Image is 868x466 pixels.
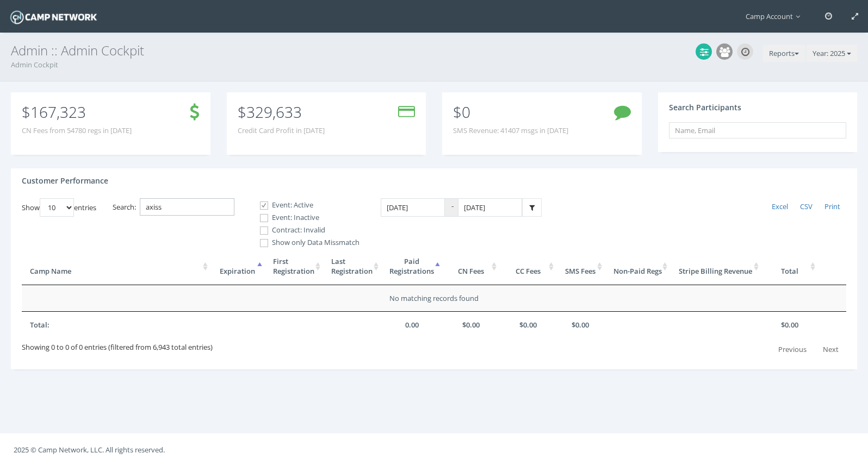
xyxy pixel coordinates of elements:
[22,311,210,338] th: Total:
[14,444,854,456] p: 2025 © Camp Network, LLC. All rights reserved.
[819,198,846,216] a: Print
[22,198,96,217] label: Show entries
[556,311,605,338] th: $0.00
[22,106,132,118] p: $
[443,248,500,285] th: CN Fees: activate to sort column ascending
[766,198,794,216] a: Excel
[22,338,213,352] div: Showing 0 to 0 of 0 entries (filtered from 6,943 total entries)
[772,201,788,211] span: Excel
[323,248,381,285] th: LastRegistration: activate to sort column ascending
[381,311,443,338] th: 0.00
[40,198,74,217] select: Showentries
[453,125,568,136] span: SMS Revenue: 41407 msgs in [DATE]
[11,60,58,70] a: Admin Cockpit
[113,198,234,216] label: Search:
[813,48,845,58] span: Year: 2025
[453,102,470,122] span: $0
[824,201,840,211] span: Print
[8,8,99,27] img: Camp Network
[11,43,857,58] h3: Admin :: Admin Cockpit
[30,102,86,122] span: 167,323
[556,248,605,285] th: SMS Fees: activate to sort column ascending
[251,237,359,248] label: Show only Data Missmatch
[807,45,857,62] button: Year: 2025
[22,125,132,136] span: CN Fees from 54780 regs in [DATE]
[763,45,805,62] button: Reports
[22,285,846,312] td: No matching records found
[670,248,761,285] th: Stripe Billing Revenue: activate to sort column ascending
[445,198,458,217] span: -
[499,248,556,285] th: CC Fees: activate to sort column ascending
[251,200,359,211] label: Event: Active
[761,311,819,338] th: $0.00
[458,198,522,217] input: Date Range: To
[815,340,846,358] a: Next
[210,248,265,285] th: Expiration: activate to sort column descending
[771,340,814,358] a: Previous
[251,225,359,236] label: Contract: Invalid
[800,201,813,211] span: CSV
[605,248,671,285] th: Non-Paid Regs: activate to sort column ascending
[669,122,847,138] input: Name, Email
[251,212,359,223] label: Event: Inactive
[746,11,805,21] span: Camp Account
[238,106,325,118] p: $
[499,311,556,338] th: $0.00
[265,248,323,285] th: FirstRegistration: activate to sort column ascending
[381,248,443,285] th: PaidRegistrations: activate to sort column ascending
[22,248,210,285] th: Camp Name: activate to sort column ascending
[246,102,302,122] span: 329,633
[381,198,445,217] input: Date Range: From
[140,198,234,216] input: Search:
[443,311,500,338] th: $0.00
[669,103,741,111] h4: Search Participants
[238,125,325,136] span: Credit Card Profit in [DATE]
[22,177,108,185] h4: Customer Performance
[794,198,819,216] a: CSV
[761,248,819,285] th: Total: activate to sort column ascending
